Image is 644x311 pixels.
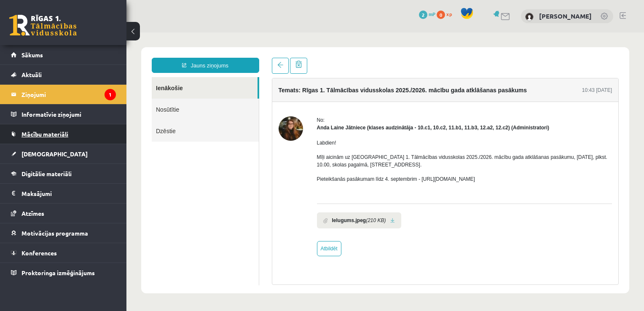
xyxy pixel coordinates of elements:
[191,143,486,150] p: Pieteikšanās pasākumam līdz 4. septembrim - [URL][DOMAIN_NAME]
[191,107,486,114] p: Labdien!
[191,121,486,136] p: Mīļi aicinām uz [GEOGRAPHIC_DATA] 1. Tālmācības vidusskolas 2025./2026. mācību gada atklāšanas pa...
[21,130,68,138] span: Mācību materiāli
[21,249,57,257] span: Konferences
[21,150,88,158] span: [DEMOGRAPHIC_DATA]
[152,54,401,61] h4: Temats: Rīgas 1. Tālmācības vidusskolas 2025./2026. mācību gada atklāšanas pasākums
[456,54,486,62] div: 10:43 [DATE]
[21,269,95,276] span: Proktoringa izmēģinājums
[11,65,116,84] a: Aktuāli
[437,11,445,19] span: 0
[11,164,116,183] a: Digitālie materiāli
[191,84,486,91] div: No:
[21,209,44,217] span: Atzīmes
[11,223,116,243] a: Motivācijas programma
[25,88,132,109] a: Dzēstie
[21,51,43,59] span: Sākums
[191,92,423,98] strong: Anda Laine Jātniece (klases audzinātāja - 10.c1, 10.c2, 11.b1, 11.b3, 12.a2, 12.c2) (Administratori)
[21,105,116,124] legend: Informatīvie ziņojumi
[11,144,116,164] a: [DEMOGRAPHIC_DATA]
[11,204,116,223] a: Atzīmes
[21,170,72,177] span: Digitālie materiāli
[25,66,132,88] a: Nosūtītie
[21,229,88,237] span: Motivācijas programma
[429,11,435,17] span: mP
[9,15,77,36] a: Rīgas 1. Tālmācības vidusskola
[11,263,116,282] a: Proktoringa izmēģinājums
[239,184,259,192] i: (210 KB)
[11,105,116,124] a: Informatīvie ziņojumi
[419,11,435,17] a: 2 mP
[21,184,116,203] legend: Maksājumi
[11,45,116,64] a: Sākums
[21,85,116,104] legend: Ziņojumi
[105,89,116,100] i: 1
[25,45,131,66] a: Ienākošie
[446,11,452,17] span: xp
[11,85,116,104] a: Ziņojumi1
[21,71,42,78] span: Aktuāli
[419,11,427,19] span: 2
[191,209,215,224] a: Atbildēt
[11,184,116,203] a: Maksājumi
[11,124,116,144] a: Mācību materiāli
[525,13,534,21] img: Līga Strupka
[539,12,592,20] a: [PERSON_NAME]
[206,184,240,192] b: Ielugums.jpeg
[25,25,133,40] a: Jauns ziņojums
[11,243,116,263] a: Konferences
[152,84,177,108] img: Anda Laine Jātniece (klases audzinātāja - 10.c1, 10.c2, 11.b1, 11.b3, 12.a2, 12.c2)
[437,11,456,17] a: 0 xp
